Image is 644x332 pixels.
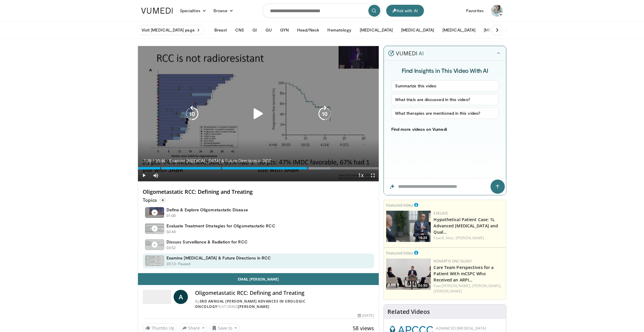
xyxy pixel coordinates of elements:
[398,24,438,36] button: [MEDICAL_DATA]
[143,189,374,195] h4: Oligometastatic RCC: Defining and Treating
[391,80,499,92] button: Summarize this video
[150,169,162,181] button: Mute
[159,197,166,203] span: 4
[232,24,248,36] button: CNS
[442,283,471,288] a: [PERSON_NAME],
[434,259,472,264] a: Novartis Oncology
[472,283,501,288] a: [PERSON_NAME],
[141,8,173,14] img: VuMedi Logo
[138,46,379,182] video-js: Video Player
[324,24,355,36] button: Hematology
[384,178,506,195] input: Question for the AI
[138,167,379,169] div: Progress Bar
[143,158,151,163] span: 7:35
[367,169,379,181] button: Fullscreen
[167,213,176,218] p: 01:00
[195,299,374,309] div: By FEATURING
[176,5,210,17] a: Specialties
[391,94,499,105] button: What trials are discussed in this video?
[167,229,176,235] p: 02:44
[174,290,188,304] a: A
[210,5,237,17] a: Browse
[169,158,271,163] span: Examine [MEDICAL_DATA] & Future Directions in RCC
[138,25,205,35] a: Visit [MEDICAL_DATA] page
[434,283,504,294] div: Feat.
[434,289,462,294] a: [PERSON_NAME]
[167,223,275,229] h4: Evaluate Treatment Strategies for Oligometastatic RCC
[195,290,374,296] h4: Oligometastatic RCC: Defining and Treating
[138,169,150,181] button: Play
[143,290,171,304] img: 3rd Annual Christopher G. Wood Advances In Urologic Oncology
[167,239,248,245] h4: Discuss Surveillance & Radiation for RCC
[434,265,494,283] a: Care Team Perspectives for a Patient With mCSPC Who Received an ARPI…
[417,283,429,288] span: 04:50
[167,207,248,213] h4: Define & Explore Oligometastatic Disease
[434,235,504,241] div: Feat.
[386,202,413,208] small: Featured Video
[391,127,499,132] p: Find more videos on Vumedi
[293,24,323,36] button: Head/Neck
[167,245,176,251] p: 03:52
[138,273,379,285] a: Email [PERSON_NAME]
[434,217,498,235] a: Hypothetical Patient Case: 1L Advanced [MEDICAL_DATA] and Qual…
[387,308,430,315] h4: Related Videos
[356,24,396,36] button: [MEDICAL_DATA]
[463,5,487,17] a: Favorites
[262,24,275,36] button: GU
[391,67,499,74] h4: Find Insights in This Video With AI
[238,304,270,309] a: [PERSON_NAME]
[442,235,455,240] a: R. Alter,
[386,259,431,290] img: cad44f18-58c5-46ed-9b0e-fe9214b03651.jpg.150x105_q85_crop-smart_upscale.jpg
[417,235,429,240] span: 19:38
[386,5,424,17] button: Ask with AI
[153,158,154,163] span: /
[439,24,479,36] button: [MEDICAL_DATA]
[263,4,381,18] input: Search topics, interventions
[491,5,503,17] img: Avatar
[386,250,413,256] small: Featured Video
[353,325,374,332] span: 58 views
[386,211,431,242] img: 7f860e55-decd-49ee-8c5f-da08edcb9540.png.150x105_q85_crop-smart_upscale.png
[211,24,230,36] button: Breast
[358,313,374,318] div: [DATE]
[143,197,166,203] p: Topics
[195,299,306,309] a: 3rd Annual [PERSON_NAME] Advances In Urologic Oncology
[355,169,367,181] button: Playback Rate
[480,24,520,36] button: [MEDICAL_DATA]
[386,211,431,242] a: 19:38
[456,235,484,240] a: [PERSON_NAME]
[249,24,260,36] button: GI
[167,261,176,267] p: 03:13
[434,211,448,216] a: Exelixis
[155,158,166,163] span: 10:46
[176,261,191,267] p: - Paused
[386,259,431,290] a: 04:50
[167,255,271,261] h4: Examine [MEDICAL_DATA] & Future Directions in RCC
[388,50,423,56] img: vumedi-ai-logo.v2.svg
[391,108,499,119] button: What therapies are mentioned in this video?
[277,24,292,36] button: GYN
